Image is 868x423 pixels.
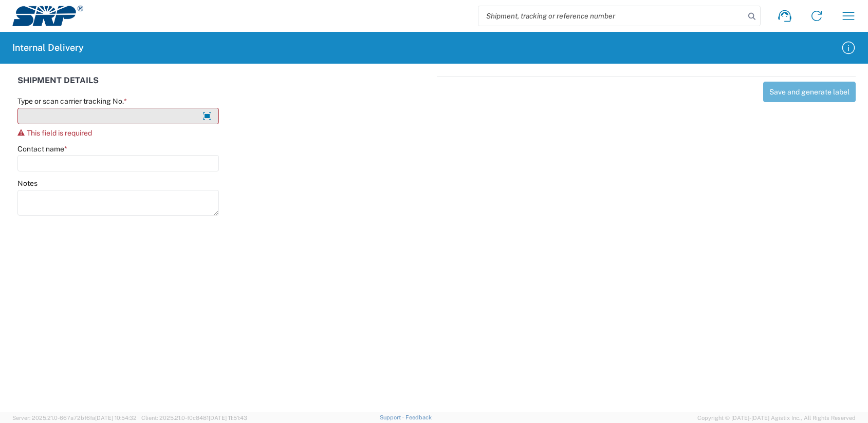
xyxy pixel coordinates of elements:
[141,415,247,421] span: Client: 2025.21.0-f0c8481
[17,179,38,188] label: Notes
[95,415,137,421] span: [DATE] 10:54:32
[209,415,247,421] span: [DATE] 11:51:43
[478,6,745,26] input: Shipment, tracking or reference number
[17,76,432,97] div: SHIPMENT DETAILS
[12,6,83,26] img: srp
[17,144,67,153] label: Contact name
[27,129,92,137] span: This field is required
[405,414,432,420] a: Feedback
[12,415,137,421] span: Server: 2025.21.0-667a72bf6fa
[12,42,84,54] h2: Internal Delivery
[697,413,856,422] span: Copyright © [DATE]-[DATE] Agistix Inc., All Rights Reserved
[380,414,405,420] a: Support
[17,97,127,106] label: Type or scan carrier tracking No.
